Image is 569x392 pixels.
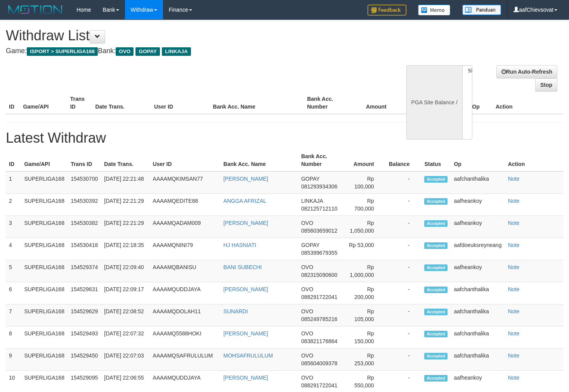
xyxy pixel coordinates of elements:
td: aafheankoy [451,194,505,216]
a: [PERSON_NAME] [224,286,268,292]
td: AAAAMQSAFRULULUM [150,349,220,371]
span: GOPAY [301,176,319,182]
td: 154530382 [68,216,101,238]
th: Bank Acc. Number [304,92,351,114]
td: SUPERLIGA168 [21,349,68,371]
th: User ID [150,149,220,171]
th: Game/API [20,92,67,114]
td: SUPERLIGA168 [21,171,68,194]
img: MOTION_logo.png [6,4,65,16]
td: 6 [6,282,21,304]
td: [DATE] 22:09:17 [101,282,149,304]
td: SUPERLIGA168 [21,260,68,282]
th: Bank Acc. Name [220,149,298,171]
td: 8 [6,326,21,349]
span: OVO [301,264,313,270]
td: [DATE] 22:21:48 [101,171,149,194]
span: Accepted [424,176,448,183]
td: 2 [6,194,21,216]
td: AAAAMQNINI79 [150,238,220,260]
th: Game/API [21,149,68,171]
td: AAAAMQUDDJAYA [150,282,220,304]
td: 154529450 [68,349,101,371]
td: aafchanthalika [451,349,505,371]
th: Bank Acc. Number [298,149,343,171]
th: Status [421,149,451,171]
td: 154529631 [68,282,101,304]
td: 154530418 [68,238,101,260]
td: [DATE] 22:09:40 [101,260,149,282]
span: 085604009378 [301,360,337,366]
span: OVO [301,308,313,314]
td: - [386,326,422,349]
td: 154529374 [68,260,101,282]
td: SUPERLIGA168 [21,194,68,216]
td: Rp 150,000 [343,326,385,349]
a: Note [508,308,520,314]
img: Button%20Memo.svg [418,5,451,16]
a: [PERSON_NAME] [224,220,268,226]
span: Accepted [424,220,448,227]
span: OVO [301,286,313,292]
h1: Latest Withdraw [6,130,563,146]
span: GOPAY [301,242,319,248]
th: ID [6,149,21,171]
th: Balance [386,149,422,171]
a: [PERSON_NAME] [224,330,268,337]
a: Note [508,330,520,337]
span: OVO [116,47,134,56]
td: - [386,216,422,238]
td: Rp 53,000 [343,238,385,260]
td: - [386,260,422,282]
span: 081293934306 [301,183,337,190]
th: Amount [351,92,398,114]
div: PGA Site Balance / [406,65,462,140]
td: 5 [6,260,21,282]
span: ISPORT > SUPERLIGA168 [27,47,98,56]
td: aafdoeuksreyneang [451,238,505,260]
td: - [386,282,422,304]
span: OVO [301,352,313,359]
td: aafchanthalika [451,326,505,349]
td: AAAAMQBANISU [150,260,220,282]
span: 082315090600 [301,272,337,278]
span: Accepted [424,375,448,382]
td: 7 [6,304,21,326]
th: Action [493,92,563,114]
a: SUNARDI [224,308,248,314]
td: Rp 200,000 [343,282,385,304]
td: 154529629 [68,304,101,326]
td: 1 [6,171,21,194]
td: - [386,238,422,260]
td: [DATE] 22:18:35 [101,238,149,260]
th: Balance [398,92,441,114]
th: Date Trans. [92,92,151,114]
td: 4 [6,238,21,260]
a: Note [508,352,520,359]
th: Date Trans. [101,149,149,171]
td: [DATE] 22:07:32 [101,326,149,349]
span: Accepted [424,309,448,315]
td: [DATE] 22:21:29 [101,194,149,216]
td: [DATE] 22:07:03 [101,349,149,371]
span: 085603659012 [301,228,337,234]
h4: Game: Bank: [6,47,371,55]
td: AAAAMQEDITE88 [150,194,220,216]
h1: Withdraw List [6,28,371,43]
th: Trans ID [68,149,101,171]
span: 083821176864 [301,338,337,344]
span: 088291722041 [301,382,337,389]
td: aafchanthalika [451,282,505,304]
a: Run Auto-Refresh [496,65,557,78]
td: 154529493 [68,326,101,349]
a: Note [508,375,520,381]
td: 9 [6,349,21,371]
td: AAAAMQADAM009 [150,216,220,238]
th: Amount [343,149,385,171]
td: Rp 105,000 [343,304,385,326]
th: ID [6,92,20,114]
td: AAAAMQDOLAH11 [150,304,220,326]
span: Accepted [424,242,448,249]
a: Note [508,242,520,248]
th: User ID [151,92,210,114]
